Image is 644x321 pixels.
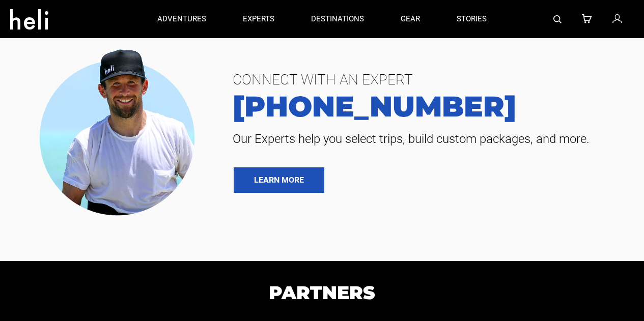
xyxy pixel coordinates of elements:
[243,14,274,24] p: experts
[225,92,629,121] a: [PHONE_NUMBER]
[157,14,206,24] p: adventures
[234,167,324,193] a: LEARN MORE
[225,131,629,147] span: Our Experts help you select trips, build custom packages, and more.
[32,41,210,220] img: contact our team
[225,68,629,92] span: CONNECT WITH AN EXPERT
[553,15,562,23] img: search-bar-icon.svg
[311,14,364,24] p: destinations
